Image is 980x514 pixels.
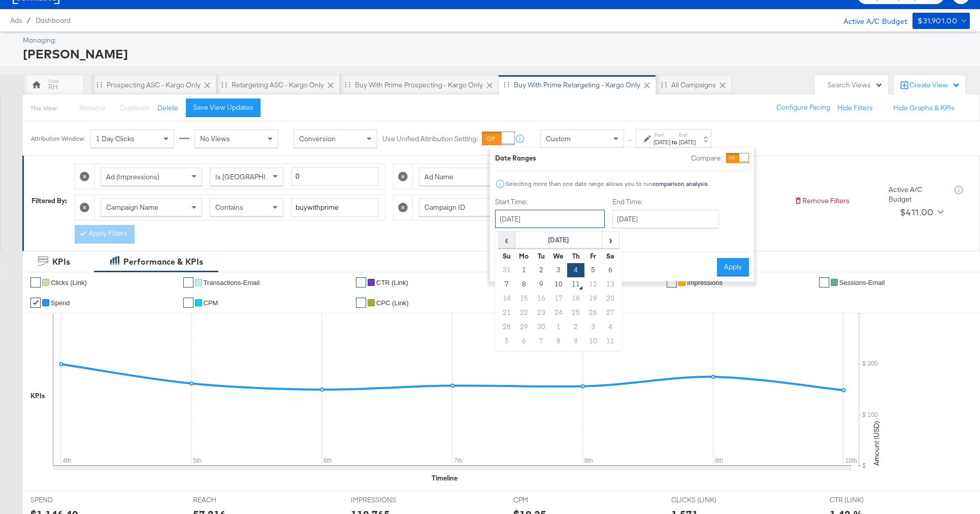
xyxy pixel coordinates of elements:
td: 8 [550,334,567,348]
td: 6 [515,334,533,348]
td: 7 [533,334,550,348]
th: Mo [515,249,533,263]
span: Clicks (Link) [51,279,87,286]
span: No Views [200,134,230,143]
span: Conversion [299,134,336,143]
a: Dashboard [36,16,71,24]
td: 22 [515,306,533,320]
td: 28 [498,320,515,334]
span: IMPRESSIONS [351,495,427,505]
div: Drag to reorder tab [345,82,350,87]
td: 26 [584,306,602,320]
span: Sessions-Email [839,279,885,286]
td: 5 [498,334,515,348]
td: 13 [602,277,619,292]
div: RH [48,82,58,92]
a: ✔ [183,277,193,287]
label: Compare: [691,153,722,163]
span: Campaign ID [424,203,465,212]
span: / [22,16,36,24]
button: $411.00 [896,204,945,220]
span: CPM [513,495,590,505]
span: Ad (Impressions) [106,172,159,181]
td: 5 [584,263,602,277]
button: Hide Filters [837,103,873,113]
span: Duplicate [120,103,150,112]
td: 24 [550,306,567,320]
span: CTR (Link) [376,279,408,286]
div: This View: [30,104,57,112]
span: Transactions-Email [204,279,260,286]
td: 3 [584,320,602,334]
td: 20 [602,292,619,306]
span: Rename [79,103,106,112]
a: ✔ [356,298,366,308]
div: Create View [909,80,960,90]
td: 10 [584,334,602,348]
span: CPC (Link) [376,299,409,307]
div: KPIs [30,391,45,401]
div: Buy with Prime Prospecting - Kargo only [355,80,483,90]
th: Th [567,249,584,263]
div: Drag to reorder tab [221,82,227,87]
span: SPEND [30,495,107,505]
td: 9 [533,277,550,292]
div: Drag to reorder tab [661,82,667,87]
div: Search Views [828,80,883,90]
th: Fr [584,249,602,263]
div: Selecting more than one date range allows you to run . [505,180,709,187]
div: [PERSON_NAME] [23,45,967,62]
button: Save View Updates [186,99,260,117]
td: 27 [602,306,619,320]
td: 2 [533,263,550,277]
div: [DATE] [654,138,670,146]
input: Enter a number [291,167,379,186]
span: Contains [215,203,243,212]
td: 4 [602,320,619,334]
label: End: [679,132,696,138]
td: 14 [498,292,515,306]
td: 21 [498,306,515,320]
a: ✔ [667,277,677,287]
td: 18 [567,292,584,306]
div: Active A/C Budget [889,185,944,204]
div: Drag to reorder tab [96,82,102,87]
td: 9 [567,334,584,348]
th: Sa [602,249,619,263]
td: 10 [550,277,567,292]
a: ✔ [30,277,41,287]
div: Filtered By: [31,196,67,206]
span: ‹ [499,232,514,247]
div: Prospecting ASC - Kargo only [107,80,201,90]
span: Custom [546,134,571,143]
td: 11 [602,334,619,348]
span: › [603,232,618,247]
button: Remove Filters [794,196,850,206]
td: 7 [498,277,515,292]
label: Start Time: [495,197,605,207]
button: Apply [717,258,749,276]
td: 11 [567,277,584,292]
button: Configure Pacing [769,99,837,117]
a: ✔ [30,298,41,308]
span: CTR (LINK) [830,495,906,505]
th: [DATE] [515,232,602,249]
a: ✔ [819,277,829,287]
td: 29 [515,320,533,334]
div: Date Ranges [495,153,536,163]
span: Spend [51,299,70,307]
span: ↑ [625,139,635,142]
div: Buy with Prime Retargeting - Kargo only [514,80,640,90]
div: Retargeting ASC - Kargo only [232,80,324,90]
span: CPM [204,299,218,307]
td: 12 [584,277,602,292]
div: Performance & KPIs [123,256,203,268]
span: Ad Name [424,172,453,181]
td: 6 [602,263,619,277]
span: Ads [10,16,22,24]
div: Managing: [23,36,967,45]
span: Campaign Name [106,203,158,212]
span: Is [GEOGRAPHIC_DATA] [215,172,293,181]
div: $411.00 [900,205,934,220]
div: [DATE] [679,138,696,146]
